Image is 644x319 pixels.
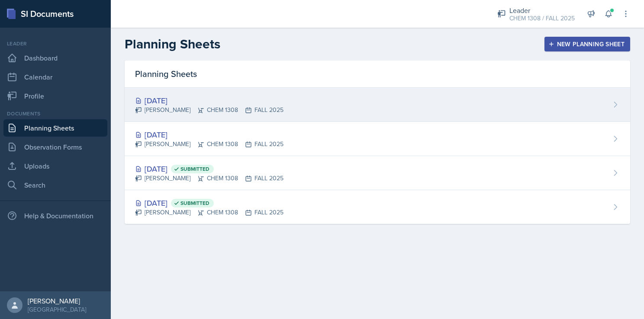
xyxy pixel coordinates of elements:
[544,37,630,51] button: New Planning Sheet
[3,68,107,86] a: Calendar
[3,87,107,105] a: Profile
[3,49,107,67] a: Dashboard
[125,156,630,190] a: [DATE] Submitted [PERSON_NAME]CHEM 1308FALL 2025
[135,105,283,115] div: [PERSON_NAME] CHEM 1308 FALL 2025
[135,208,283,217] div: [PERSON_NAME] CHEM 1308 FALL 2025
[180,200,209,207] span: Submitted
[125,122,630,156] a: [DATE] [PERSON_NAME]CHEM 1308FALL 2025
[135,163,283,175] div: [DATE]
[125,36,220,52] h2: Planning Sheets
[3,157,107,175] a: Uploads
[509,5,575,16] div: Leader
[3,176,107,194] a: Search
[135,174,283,183] div: [PERSON_NAME] CHEM 1308 FALL 2025
[125,88,630,122] a: [DATE] [PERSON_NAME]CHEM 1308FALL 2025
[135,129,283,140] div: [DATE]
[28,305,86,314] div: [GEOGRAPHIC_DATA]
[135,95,283,106] div: [DATE]
[125,61,630,88] div: Planning Sheets
[509,14,575,23] div: CHEM 1308 / FALL 2025
[550,41,625,48] div: New Planning Sheet
[3,119,107,137] a: Planning Sheets
[3,40,107,48] div: Leader
[135,140,283,149] div: [PERSON_NAME] CHEM 1308 FALL 2025
[180,166,209,172] span: Submitted
[28,297,86,305] div: [PERSON_NAME]
[3,138,107,156] a: Observation Forms
[125,190,630,224] a: [DATE] Submitted [PERSON_NAME]CHEM 1308FALL 2025
[3,207,107,224] div: Help & Documentation
[3,110,107,118] div: Documents
[135,197,283,209] div: [DATE]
